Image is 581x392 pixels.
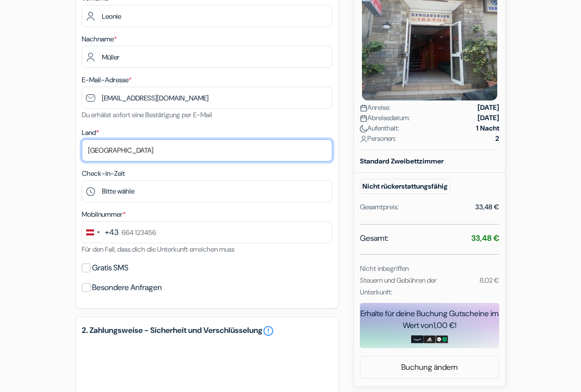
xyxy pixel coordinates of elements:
img: adidas-card.png [423,335,436,343]
label: Besondere Anfragen [92,281,162,294]
h5: 2. Zahlungsweise - Sicherheit und Verschlüsselung [82,325,332,337]
input: Vornamen eingeben [82,5,332,27]
span: Aufenthalt: [360,123,399,133]
img: moon.svg [360,125,367,132]
b: Standard Zweibettzimmer [360,157,444,165]
div: Gesamtpreis: [360,202,399,212]
div: 33,48 € [475,202,499,212]
label: E-Mail-Adresse [82,75,131,85]
img: calendar.svg [360,104,367,112]
small: Du erhälst sofort eine Bestätigung per E-Mail [82,110,212,119]
small: Nicht inbegriffen [360,264,409,273]
label: Check-in-Zeit [82,168,125,179]
label: Mobilnummer [82,209,126,220]
a: Buchung ändern [360,358,499,377]
img: amazon-card-no-text.png [411,335,423,343]
div: Erhalte für deine Buchung Gutscheine im Wert von ! [360,308,499,331]
input: Nachnamen eingeben [82,46,332,68]
label: Gratis SMS [92,261,129,275]
img: user_icon.svg [360,135,367,143]
small: Nicht rückerstattungsfähig [360,179,450,194]
strong: 1 Nacht [476,123,499,133]
span: Gesamt: [360,232,388,244]
input: E-Mail-Adresse eingeben [82,87,332,109]
img: calendar.svg [360,115,367,122]
img: uber-uber-eats-card.png [436,335,448,343]
small: Für den Fall, dass dich die Unterkunft erreichen muss [82,245,234,254]
span: Anreise: [360,102,390,113]
label: Nachname [82,34,117,44]
div: +43 [105,227,119,238]
strong: 2 [495,133,499,144]
strong: [DATE] [478,113,499,123]
strong: [DATE] [478,102,499,113]
button: Change country, selected Austria (+43) [82,222,119,243]
a: error_outline [262,325,274,337]
span: 1,00 € [433,320,455,330]
small: 8,02 € [480,276,499,285]
input: 664 123456 [82,221,332,243]
label: Land [82,128,99,138]
span: Personen: [360,133,396,144]
small: Steuern und Gebühren der Unterkunft: [360,276,437,296]
span: Abreisedatum: [360,113,410,123]
strong: 33,48 € [471,233,499,243]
